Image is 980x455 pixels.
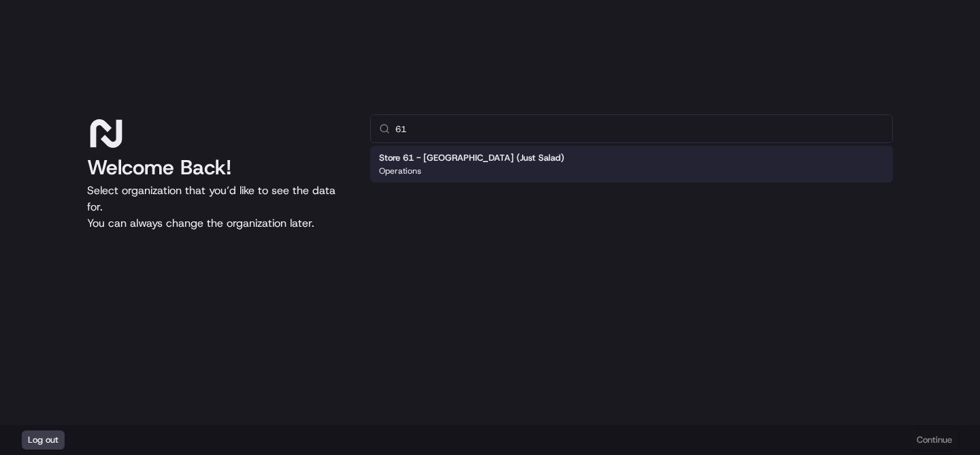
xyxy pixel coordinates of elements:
p: Select organization that you’d like to see the data for. You can always change the organization l... [87,183,348,232]
div: Suggestions [370,143,893,185]
h2: Store 61 - [GEOGRAPHIC_DATA] (Just Salad) [379,152,564,164]
input: Type to search... [395,115,884,142]
button: Log out [22,430,65,450]
p: Operations [379,166,421,176]
h1: Welcome Back! [87,155,348,180]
